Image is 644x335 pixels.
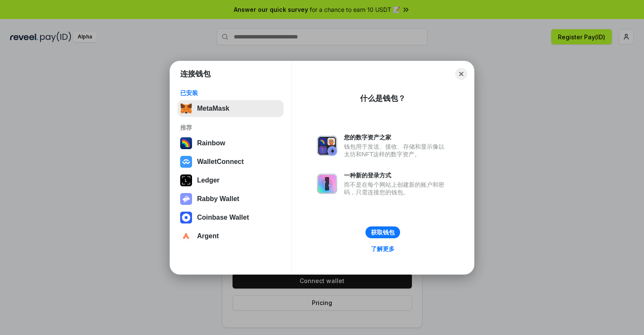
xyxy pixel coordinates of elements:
button: 获取钱包 [365,226,400,238]
div: 已安装 [180,89,281,97]
div: Argent [197,232,219,240]
div: 您的数字资产之家 [344,133,449,141]
div: 一种新的登录方式 [344,172,449,179]
button: Rabby Wallet [178,191,284,207]
img: svg+xml,%3Csvg%20width%3D%22120%22%20height%3D%22120%22%20viewBox%3D%220%200%20120%20120%22%20fil... [180,137,192,149]
div: 而不是在每个网站上创建新的账户和密码，只需连接您的钱包。 [344,181,449,196]
img: svg+xml,%3Csvg%20width%3D%2228%22%20height%3D%2228%22%20viewBox%3D%220%200%2028%2028%22%20fill%3D... [180,212,192,223]
div: 推荐 [180,124,281,131]
button: Coinbase Wallet [178,209,284,226]
img: svg+xml,%3Csvg%20xmlns%3D%22http%3A%2F%2Fwww.w3.org%2F2000%2Fsvg%22%20fill%3D%22none%22%20viewBox... [317,174,337,194]
div: Rabby Wallet [197,195,239,203]
div: 钱包用于发送、接收、存储和显示像以太坊和NFT这样的数字资产。 [344,143,449,158]
div: Rainbow [197,139,225,147]
img: svg+xml,%3Csvg%20width%3D%2228%22%20height%3D%2228%22%20viewBox%3D%220%200%2028%2028%22%20fill%3D... [180,156,192,168]
div: MetaMask [197,105,229,112]
img: svg+xml,%3Csvg%20fill%3D%22none%22%20height%3D%2233%22%20viewBox%3D%220%200%2035%2033%22%20width%... [180,103,192,114]
div: 了解更多 [371,245,395,253]
h1: 连接钱包 [180,69,211,79]
img: svg+xml,%3Csvg%20xmlns%3D%22http%3A%2F%2Fwww.w3.org%2F2000%2Fsvg%22%20fill%3D%22none%22%20viewBox... [317,136,337,156]
div: Ledger [197,177,219,184]
div: 获取钱包 [371,229,395,236]
button: Close [455,68,467,80]
button: Argent [178,228,284,245]
div: 什么是钱包？ [360,93,406,103]
button: Rainbow [178,135,284,152]
div: WalletConnect [197,158,244,166]
img: svg+xml,%3Csvg%20xmlns%3D%22http%3A%2F%2Fwww.w3.org%2F2000%2Fsvg%22%20fill%3D%22none%22%20viewBox... [180,193,192,205]
div: Coinbase Wallet [197,214,249,221]
img: svg+xml,%3Csvg%20xmlns%3D%22http%3A%2F%2Fwww.w3.org%2F2000%2Fsvg%22%20width%3D%2228%22%20height%3... [180,174,192,186]
button: MetaMask [178,100,284,117]
button: Ledger [178,172,284,189]
button: WalletConnect [178,153,284,170]
a: 了解更多 [366,243,400,254]
img: svg+xml,%3Csvg%20width%3D%2228%22%20height%3D%2228%22%20viewBox%3D%220%200%2028%2028%22%20fill%3D... [180,230,192,242]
